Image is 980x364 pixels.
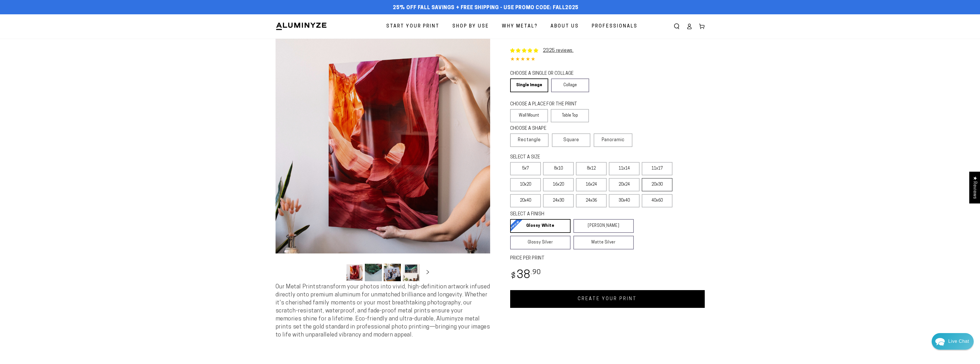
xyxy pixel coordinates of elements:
[948,333,969,350] div: Contact Us Directly
[609,194,640,207] label: 30x40
[510,78,548,92] a: Single Image
[546,19,583,34] a: About Us
[573,219,634,233] a: [PERSON_NAME]
[543,48,574,53] a: 2325 reviews.
[510,109,548,122] label: Wall Mount
[276,39,490,283] media-gallery: Gallery Viewer
[276,284,490,338] span: Our Metal Prints transform your photos into vivid, high-definition artwork infused directly onto ...
[576,178,607,191] label: 16x24
[510,178,541,191] label: 10x20
[510,290,705,308] a: CREATE YOUR PRINT
[592,22,638,31] span: Professionals
[576,194,607,207] label: 24x36
[510,255,705,262] label: PRICE PER PRINT
[403,264,420,281] button: Load image 4 in gallery view
[602,138,625,142] span: Panoramic
[332,266,344,279] button: Slide left
[386,22,439,31] span: Start Your Print
[551,109,589,122] label: Table Top
[609,178,640,191] label: 20x24
[670,20,683,33] summary: Search our site
[382,19,444,34] a: Start Your Print
[510,270,541,281] bdi: 38
[498,19,542,34] a: Why Metal?
[365,264,382,281] button: Load image 2 in gallery view
[421,266,434,279] button: Slide right
[543,162,574,175] label: 8x10
[502,22,538,31] span: Why Metal?
[543,178,574,191] label: 16x20
[642,162,672,175] label: 11x17
[510,154,625,161] legend: SELECT A SIZE
[587,19,642,34] a: Professionals
[573,236,634,249] a: Matte Silver
[642,194,672,207] label: 40x60
[384,264,401,281] button: Load image 3 in gallery view
[510,56,705,64] div: 4.85 out of 5.0 stars
[510,162,541,175] label: 5x7
[510,219,571,233] a: Glossy White
[393,5,579,11] span: 25% off FALL Savings + Free Shipping - Use Promo Code: FALL2025
[563,137,579,143] span: Square
[551,22,579,31] span: About Us
[551,78,589,92] a: Collage
[531,269,541,276] sup: .90
[609,162,640,175] label: 11x14
[932,333,974,350] div: Chat widget toggle
[510,101,584,108] legend: CHOOSE A PLACE FOR THE PRINT
[448,19,493,34] a: Shop By Use
[510,236,571,249] a: Glossy Silver
[510,70,584,77] legend: CHOOSE A SINGLE OR COLLAGE
[510,211,620,218] legend: SELECT A FINISH
[576,162,607,175] label: 8x12
[518,137,541,143] span: Rectangle
[510,125,585,132] legend: CHOOSE A SHAPE
[543,194,574,207] label: 24x30
[642,178,672,191] label: 20x30
[969,172,980,203] div: Click to open Judge.me floating reviews tab
[452,22,489,31] span: Shop By Use
[511,272,516,280] span: $
[276,22,327,31] img: Aluminyze
[346,264,363,281] button: Load image 1 in gallery view
[510,194,541,207] label: 20x40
